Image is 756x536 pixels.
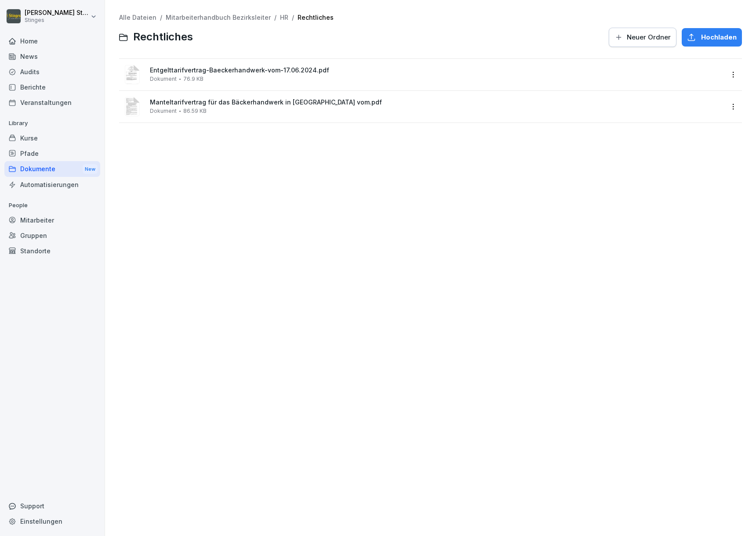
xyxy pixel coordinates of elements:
[119,14,156,21] a: Alle Dateien
[4,177,100,192] a: Automatisierungen
[4,243,100,259] a: Standorte
[4,33,100,49] a: Home
[25,17,89,23] p: Stinges
[274,14,276,22] span: /
[133,31,193,43] span: Rechtliches
[4,514,100,529] a: Einstellungen
[150,76,177,82] span: Dokument
[4,95,100,110] a: Veranstaltungen
[280,14,288,21] a: HR
[4,498,100,514] div: Support
[298,14,334,21] a: Rechtliches
[4,212,100,228] a: Mitarbeiter
[682,28,742,47] button: Hochladen
[150,108,177,114] span: Dokument
[25,9,89,17] p: [PERSON_NAME] Stinges
[83,164,98,174] div: New
[4,116,100,130] p: Library
[292,14,294,22] span: /
[4,79,100,95] a: Berichte
[4,146,100,161] a: Pfade
[4,228,100,243] a: Gruppen
[4,130,100,146] a: Kurse
[4,64,100,79] a: Audits
[150,67,723,74] span: Entgelttarifvertrag-Baeckerhandwerk-vom-17.06.2024.pdf
[4,161,100,177] a: DokumenteNew
[4,49,100,64] a: News
[627,32,671,42] span: Neuer Ordner
[4,198,100,212] p: People
[183,76,204,82] span: 76.9 KB
[183,108,207,114] span: 86.59 KB
[150,99,723,106] span: Manteltarifvertrag für das Bäckerhandwerk in [GEOGRAPHIC_DATA] vom.pdf
[4,161,100,177] div: Dokumente
[160,14,162,22] span: /
[701,32,737,42] span: Hochladen
[166,14,271,21] a: Mitarbeiterhandbuch Bezirksleiter
[609,28,676,47] button: Neuer Ordner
